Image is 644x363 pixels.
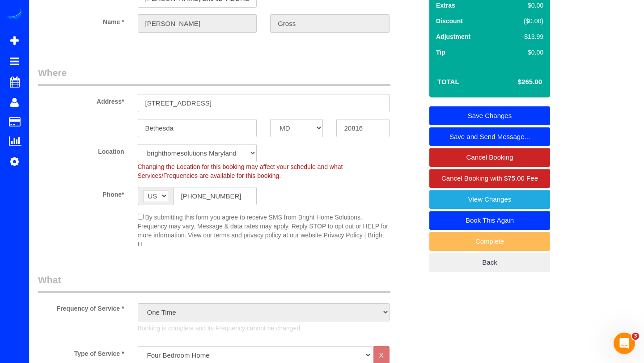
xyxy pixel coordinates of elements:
div: $0.00 [502,1,543,10]
label: Extras [436,1,455,10]
a: Back [429,253,550,272]
a: Cancel Booking with $75.00 Fee [429,169,550,188]
p: Booking is complete and its Frequency cannot be changed [138,324,390,333]
img: Automaid Logo [5,9,23,21]
a: View Changes [429,190,550,209]
iframe: Intercom live chat [614,333,635,354]
label: Frequency of Service * [31,301,131,313]
input: First Name* [138,14,257,33]
a: Book This Again [429,211,550,230]
div: -$13.99 [502,32,543,41]
label: Tip [436,48,445,57]
strong: Total [437,78,459,85]
h4: $265.00 [491,78,542,86]
legend: What [38,273,390,293]
span: 3 [632,333,639,340]
a: Save Changes [429,106,550,125]
div: ($0.00) [502,17,543,25]
label: Type of Service * [31,346,131,358]
span: Cancel Booking with $75.00 Fee [441,174,538,182]
span: By submitting this form you agree to receive SMS from Bright Home Solutions. Frequency may vary. ... [138,214,389,248]
input: Last Name* [270,14,390,33]
label: Name * [31,14,131,26]
label: Phone* [31,187,131,199]
input: City* [138,119,257,137]
input: Phone* [174,187,257,205]
label: Location [31,144,131,156]
legend: Where [38,66,390,86]
a: Cancel Booking [429,148,550,167]
input: Zip Code* [336,119,389,137]
label: Address* [31,94,131,106]
span: Changing the Location for this booking may affect your schedule and what Services/Frequencies are... [138,163,343,179]
label: Adjustment [436,32,470,41]
div: $0.00 [502,48,543,57]
a: Save and Send Message... [429,127,550,146]
label: Discount [436,17,463,25]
